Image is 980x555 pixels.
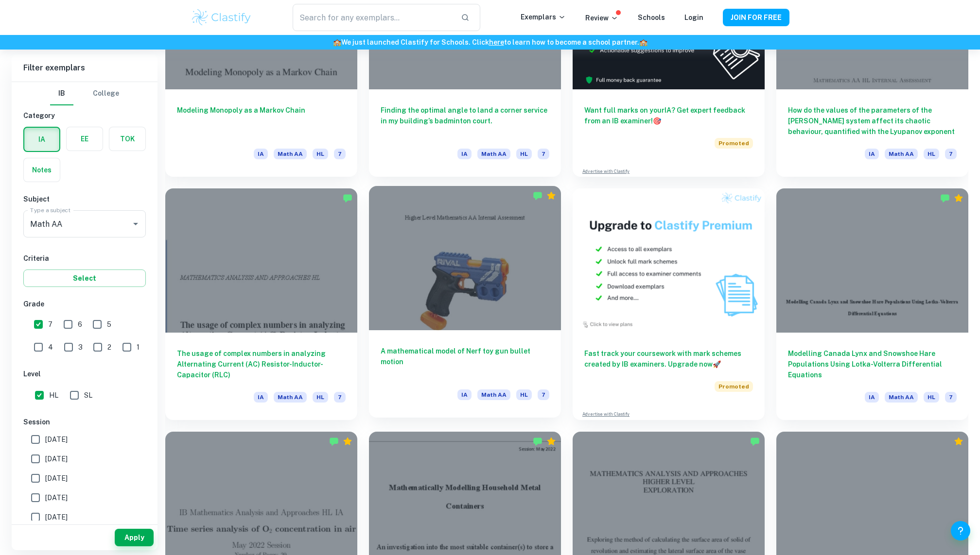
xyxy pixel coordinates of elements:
button: Help and Feedback [951,521,970,540]
span: IA [457,389,472,400]
img: Marked [533,437,542,446]
h6: A mathematical model of Nerf toy gun bullet motion [381,346,549,378]
span: IA [865,149,879,159]
img: Marked [533,191,542,201]
h6: We just launched Clastify for Schools. Click to learn how to become a school partner. [2,37,978,48]
span: HL [313,392,328,403]
img: Thumbnail [573,188,765,332]
span: 7 [945,392,957,403]
span: HL [49,390,58,401]
span: 6 [78,319,82,330]
span: [DATE] [45,473,68,484]
h6: Filter exemplars [12,54,157,82]
h6: Fast track your coursework with mark schemes created by IB examiners. Upgrade now [584,348,753,370]
span: 3 [78,342,83,353]
button: IA [24,128,59,151]
input: Search for any exemplars... [293,4,453,31]
span: [DATE] [45,512,68,522]
h6: Finding the optimal angle to land a corner service in my building’s badminton court. [381,105,549,137]
div: Premium [954,193,963,203]
button: College [93,82,119,105]
img: Marked [940,193,950,203]
button: Apply [115,529,154,546]
button: Select [23,269,146,287]
span: 7 [334,149,346,159]
span: 4 [48,342,53,353]
div: Filter type choice [50,82,119,105]
span: HL [516,149,532,159]
span: [DATE] [45,492,68,503]
span: IA [254,392,268,403]
img: Clastify logo [191,8,252,27]
span: 7 [334,392,346,403]
a: The usage of complex numbers in analyzing Alternating Current (AC) Resistor-Inductor-Capacitor (R... [165,188,357,420]
h6: Want full marks on your IA ? Get expert feedback from an IB examiner! [584,105,753,126]
label: Type a subject [30,206,70,214]
span: IA [254,149,268,159]
span: 5 [107,319,111,330]
h6: How do the values of the parameters of the [PERSON_NAME] system affect its chaotic behaviour, qua... [788,105,957,137]
span: IA [457,149,472,159]
span: SL [84,390,92,401]
button: Notes [24,158,60,182]
img: Marked [750,437,760,446]
span: [DATE] [45,454,68,464]
h6: Subject [23,194,146,204]
a: Advertise with Clastify [582,411,630,418]
a: Login [684,14,703,21]
div: Premium [954,437,963,446]
span: 1 [137,342,140,353]
div: Premium [546,191,556,201]
span: 🚀 [713,360,721,368]
div: Premium [343,437,352,446]
span: 7 [538,389,549,400]
span: Math AA [274,149,307,159]
img: Marked [329,437,339,446]
span: Promoted [715,381,753,392]
div: Premium [546,437,556,446]
span: 🏫 [639,38,647,46]
p: Review [585,13,618,23]
span: IA [865,392,879,403]
h6: Category [23,110,146,121]
span: Math AA [477,149,510,159]
h6: Modelling Canada Lynx and Snowshoe Hare Populations Using Lotka-Volterra Differential Equations [788,348,957,380]
img: Marked [343,193,352,203]
h6: Criteria [23,253,146,264]
h6: The usage of complex numbers in analyzing Alternating Current (AC) Resistor-Inductor-Capacitor (RLC) [177,348,346,380]
a: Advertise with Clastify [582,168,630,175]
a: Schools [638,14,665,21]
span: 7 [48,319,52,330]
span: Promoted [715,138,753,149]
button: TOK [109,127,145,151]
a: A mathematical model of Nerf toy gun bullet motionIAMath AAHL7 [369,188,561,420]
a: here [489,38,504,46]
h6: Session [23,417,146,427]
p: Exemplars [521,12,566,22]
button: EE [67,127,103,151]
a: Modelling Canada Lynx and Snowshoe Hare Populations Using Lotka-Volterra Differential EquationsIA... [776,188,968,420]
span: HL [516,389,532,400]
span: [DATE] [45,434,68,445]
span: HL [924,149,939,159]
span: HL [313,149,328,159]
span: Math AA [885,392,918,403]
h6: Modeling Monopoly as a Markov Chain [177,105,346,137]
button: IB [50,82,73,105]
button: JOIN FOR FREE [723,9,789,26]
span: Math AA [274,392,307,403]
span: 🏫 [333,38,341,46]
h6: Grade [23,299,146,309]
span: Math AA [885,149,918,159]
span: 7 [945,149,957,159]
span: Math AA [477,389,510,400]
button: Open [129,217,142,231]
span: 7 [538,149,549,159]
span: 🎯 [653,117,661,125]
h6: Level [23,369,146,379]
span: HL [924,392,939,403]
span: 2 [107,342,111,353]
